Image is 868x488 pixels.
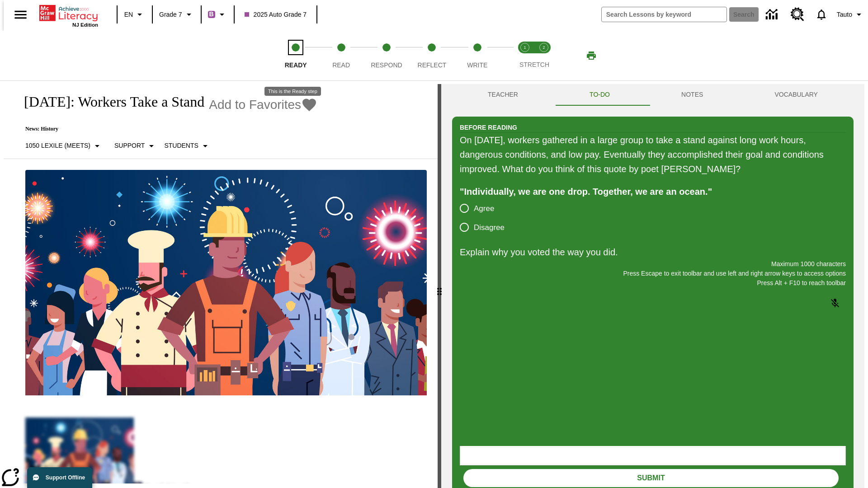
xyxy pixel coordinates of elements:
[542,45,545,50] text: 2
[452,84,854,106] div: Instructional Panel Tabs
[285,61,307,69] span: Ready
[739,84,854,106] button: VOCABULARY
[371,61,402,69] span: Respond
[531,31,557,80] button: Stretch Respond step 2 of 2
[785,2,810,27] a: Resource Center, Will open in new tab
[269,31,322,80] button: Ready step 1 of 5
[474,222,505,234] span: Disagree
[474,203,494,215] span: Agree
[124,10,133,19] span: EN
[204,6,231,23] button: Boost Class color is purple. Change class color
[833,6,868,23] button: Profile/Settings
[14,94,204,110] h1: [DATE]: Workers Take a Stand
[441,84,864,488] div: activity
[577,47,606,64] button: Print
[418,61,447,69] span: Reflect
[159,10,182,19] span: Grade 7
[114,141,145,150] p: Support
[460,259,846,269] p: Maximum 1000 characters
[264,87,321,96] div: This is the Ready step
[209,97,317,113] button: Add to Favorites - Labor Day: Workers Take a Stand
[332,61,350,69] span: Read
[519,61,549,68] span: STRETCH
[460,122,517,132] h2: Before Reading
[452,84,554,106] button: Teacher
[209,98,301,112] span: Add to Favorites
[25,170,427,396] img: A banner with a blue background shows an illustrated row of diverse men and women dressed in clot...
[14,126,317,132] p: News: History
[164,141,198,150] p: Students
[4,7,132,15] body: Explain why you voted the way you did. Maximum 1000 characters Press Alt + F10 to reach toolbar P...
[810,3,833,26] a: Notifications
[156,6,198,23] button: Grade: Grade 7, Select a grade
[39,3,98,28] div: Home
[460,133,846,176] div: On [DATE], workers gathered in a large group to take a stand against long work hours, dangerous c...
[760,2,785,27] a: Data Center
[524,45,526,50] text: 1
[25,141,90,150] p: 1050 Lexile (Meets)
[451,31,504,80] button: Write step 5 of 5
[554,84,646,106] button: TO-DO
[463,469,839,487] button: Submit
[460,269,846,278] p: Press Escape to exit toolbar and use left and right arrow keys to access options
[460,278,846,288] p: Press Alt + F10 to reach toolbar
[111,138,160,154] button: Scaffolds, Support
[837,10,852,19] span: Tauto
[315,31,367,80] button: Read step 2 of 5
[72,22,98,28] span: NJ Edition
[460,184,846,199] div: "Individually, we are one drop. Together, we are an ocean."
[406,31,458,80] button: Reflect step 4 of 5
[245,10,307,19] span: 2025 Auto Grade 7
[120,6,149,23] button: Language: EN, Select a language
[46,474,85,481] span: Support Offline
[646,84,739,106] button: NOTES
[467,61,487,69] span: Write
[602,7,726,22] input: search field
[512,31,538,80] button: Stretch Read step 1 of 2
[824,292,846,314] button: Click to activate and allow voice recognition
[4,84,438,483] div: reading
[209,9,214,20] span: B
[460,199,512,237] div: poll
[438,84,441,488] div: Press Enter or Spacebar and then press right and left arrow keys to move the slider
[460,245,846,259] p: Explain why you voted the way you did.
[160,138,214,154] button: Select Student
[22,138,106,154] button: Select Lexile, 1050 Lexile (Meets)
[27,467,92,488] button: Support Offline
[7,1,34,28] button: Open side menu
[360,31,413,80] button: Respond step 3 of 5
